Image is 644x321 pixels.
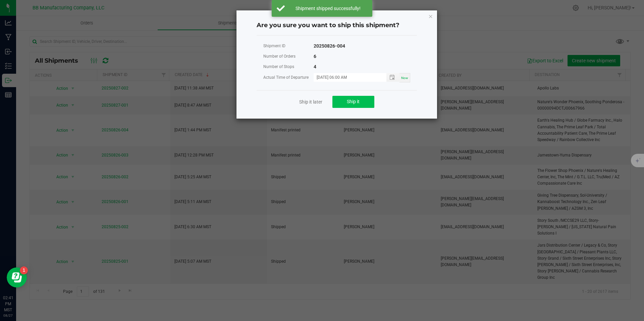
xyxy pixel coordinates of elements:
div: Shipment shipped successfully! [288,5,367,12]
h4: Are you sure you want to ship this shipment? [257,21,417,30]
a: Ship it later [299,99,322,105]
iframe: Resource center unread badge [20,266,28,274]
span: Now [401,76,408,80]
span: Toggle popup [386,73,399,81]
div: Number of Stops [263,63,314,71]
iframe: Resource center [7,267,27,287]
div: Number of Orders [263,52,314,61]
div: 4 [314,63,316,71]
button: Close [428,12,433,20]
span: Ship it [347,99,360,104]
div: 6 [314,52,316,61]
input: MM/dd/yyyy HH:MM a [314,73,379,81]
div: Actual Time of Departure [263,73,314,82]
div: Shipment ID [263,42,314,50]
button: Ship it [332,96,374,108]
div: 20250826-004 [314,42,345,50]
